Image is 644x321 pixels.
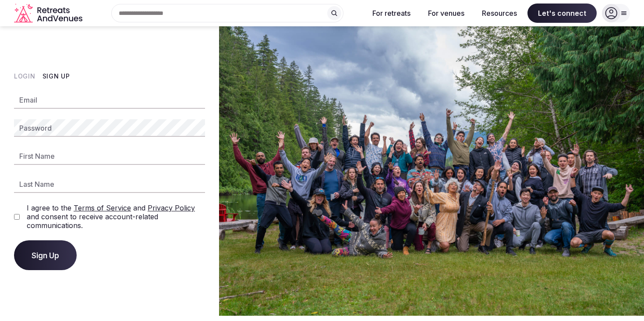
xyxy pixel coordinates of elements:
[14,4,84,23] svg: Retreats and Venues company logo
[27,203,205,230] label: I agree to the and and consent to receive account-related communications.
[365,4,418,23] button: For retreats
[148,203,195,212] a: Privacy Policy
[32,251,59,260] span: Sign Up
[74,203,131,212] a: Terms of Service
[14,72,35,81] button: Login
[219,26,644,316] img: My Account Background
[475,4,524,23] button: Resources
[14,240,77,270] button: Sign Up
[421,4,471,23] button: For venues
[527,4,597,23] span: Let's connect
[14,4,84,23] a: Visit the homepage
[42,72,70,81] button: Sign Up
